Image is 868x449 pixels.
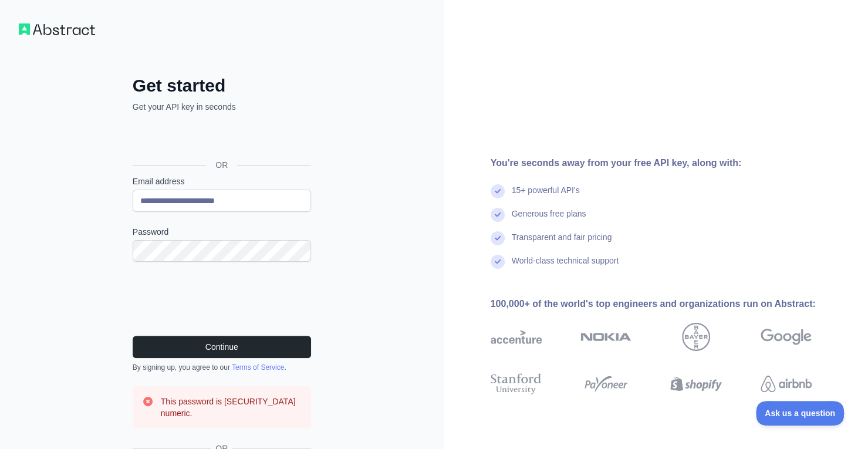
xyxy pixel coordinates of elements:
[512,231,612,255] div: Transparent and fair pricing
[19,23,95,35] img: Workflow
[491,184,505,198] img: check mark
[491,231,505,245] img: check mark
[491,208,505,222] img: check mark
[512,184,580,208] div: 15+ powerful API's
[133,363,311,372] div: By signing up, you agree to our .
[761,371,812,397] img: airbnb
[491,297,850,311] div: 100,000+ of the world's top engineers and organizations run on Abstract:
[491,255,505,269] img: check mark
[682,323,710,351] img: bayer
[161,396,302,419] h3: This password is [SECURITY_DATA] numeric.
[670,371,721,397] img: shopify
[133,276,311,322] iframe: To enrich screen reader interactions, please activate Accessibility in Grammarly extension settings
[491,371,542,397] img: stanford university
[133,175,311,187] label: Email address
[761,323,812,351] img: google
[580,323,631,351] img: nokia
[756,401,845,426] iframe: Toggle Customer Support
[127,126,315,151] iframe: Sign in with Google Button
[206,159,237,171] span: OR
[133,101,311,113] p: Get your API key in seconds
[232,363,284,372] a: Terms of Service
[133,336,311,358] button: Continue
[133,226,311,238] label: Password
[580,371,631,397] img: payoneer
[491,156,850,170] div: You're seconds away from your free API key, along with:
[133,75,311,96] h2: Get started
[512,208,586,231] div: Generous free plans
[512,255,619,278] div: World-class technical support
[491,323,542,351] img: accenture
